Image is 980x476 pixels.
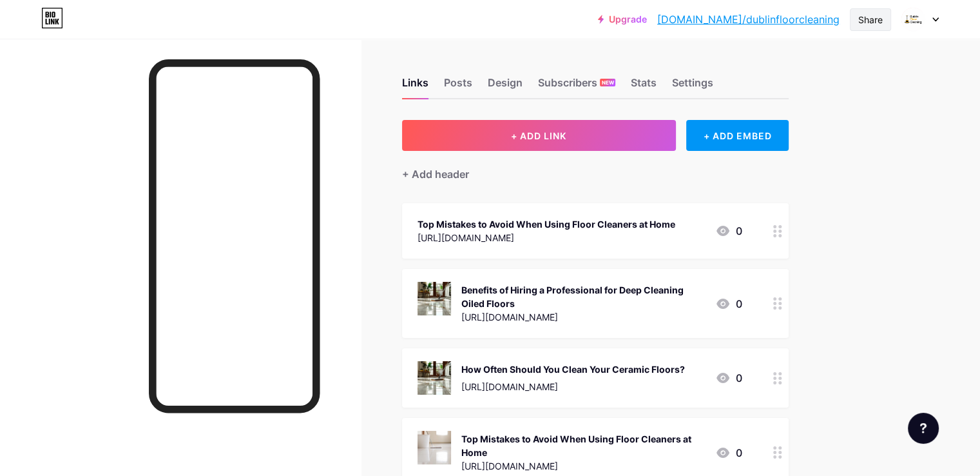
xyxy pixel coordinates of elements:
[461,310,705,324] div: [URL][DOMAIN_NAME]
[461,380,685,393] div: [URL][DOMAIN_NAME]
[402,120,676,151] button: + ADD LINK
[461,459,705,473] div: [URL][DOMAIN_NAME]
[686,120,789,151] div: + ADD EMBED
[715,223,742,239] div: 0
[418,431,451,464] img: Top Mistakes to Avoid When Using Floor Cleaners at Home
[418,217,675,231] div: Top Mistakes to Avoid When Using Floor Cleaners at Home
[858,13,883,26] div: Share
[631,75,657,98] div: Stats
[511,130,566,141] span: + ADD LINK
[488,75,523,98] div: Design
[657,12,840,27] a: [DOMAIN_NAME]/dublinfloorcleaning
[715,445,742,461] div: 0
[418,231,675,244] div: [URL][DOMAIN_NAME]
[672,75,713,98] div: Settings
[602,79,614,86] span: NEW
[418,282,451,315] img: Benefits of Hiring a Professional for Deep Cleaning Oiled Floors
[538,75,615,98] div: Subscribers
[461,362,685,376] div: How Often Should You Clean Your Ceramic Floors?
[901,7,925,32] img: dublinfloorcleaning
[715,296,742,312] div: 0
[715,370,742,386] div: 0
[402,75,428,98] div: Links
[418,361,451,395] img: How Often Should You Clean Your Ceramic Floors?
[598,14,647,25] a: Upgrade
[461,283,705,310] div: Benefits of Hiring a Professional for Deep Cleaning Oiled Floors
[461,432,705,459] div: Top Mistakes to Avoid When Using Floor Cleaners at Home
[444,75,472,98] div: Posts
[402,166,469,182] div: + Add header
